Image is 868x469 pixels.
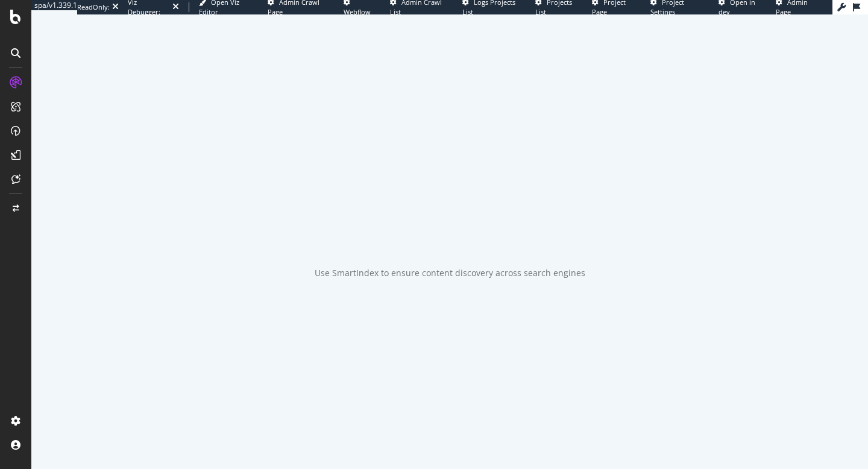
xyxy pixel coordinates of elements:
div: ReadOnly: [77,2,110,12]
span: Webflow [344,7,371,16]
div: animation [406,204,493,248]
div: Use SmartIndex to ensure content discovery across search engines [315,267,585,279]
